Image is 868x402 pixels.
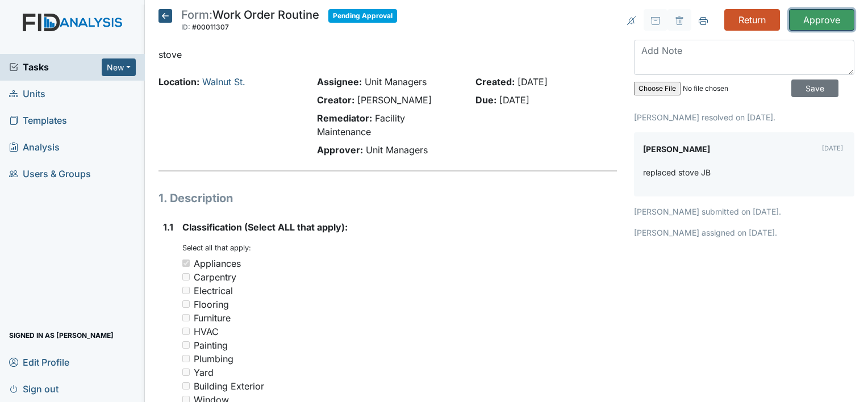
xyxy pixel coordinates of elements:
[182,314,190,321] input: Furniture
[9,85,45,103] span: Units
[475,94,496,106] strong: Due:
[634,111,854,123] p: [PERSON_NAME] resolved on [DATE].
[181,23,190,31] span: ID:
[789,9,854,31] input: Approve
[182,328,190,335] input: HVAC
[9,112,67,129] span: Templates
[182,382,190,390] input: Building Exterior
[475,76,515,87] strong: Created:
[194,257,241,270] div: Appliances
[182,341,190,349] input: Painting
[317,94,354,106] strong: Creator:
[499,94,529,106] span: [DATE]
[9,60,102,74] a: Tasks
[182,300,190,308] input: Flooring
[9,165,91,183] span: Users & Groups
[317,112,372,124] strong: Remediator:
[194,284,233,298] div: Electrical
[163,220,173,234] label: 1.1
[194,311,231,325] div: Furniture
[317,76,362,87] strong: Assignee:
[317,144,363,156] strong: Approver:
[194,270,236,284] div: Carpentry
[182,221,348,233] span: Classification (Select ALL that apply):
[182,287,190,294] input: Electrical
[791,79,838,97] input: Save
[194,379,264,393] div: Building Exterior
[192,23,229,31] span: #00011307
[822,144,843,152] small: [DATE]
[182,244,251,252] small: Select all that apply:
[194,338,228,352] div: Painting
[181,8,212,22] span: Form:
[643,166,711,178] p: replaced stove JB
[9,139,60,156] span: Analysis
[634,227,854,238] p: [PERSON_NAME] assigned on [DATE].
[158,48,617,61] p: stove
[194,366,214,379] div: Yard
[643,141,710,157] label: [PERSON_NAME]
[9,353,69,371] span: Edit Profile
[194,325,219,338] div: HVAC
[518,76,548,87] span: [DATE]
[194,352,233,366] div: Plumbing
[158,190,617,207] h1: 1. Description
[202,76,245,87] a: Walnut St.
[158,76,199,87] strong: Location:
[365,76,427,87] span: Unit Managers
[357,94,432,106] span: [PERSON_NAME]
[182,355,190,362] input: Plumbing
[182,273,190,280] input: Carpentry
[724,9,780,31] input: Return
[182,259,190,267] input: Appliances
[194,298,229,311] div: Flooring
[9,326,114,344] span: Signed in as [PERSON_NAME]
[328,9,397,23] span: Pending Approval
[9,380,59,397] span: Sign out
[102,58,136,76] button: New
[634,206,854,217] p: [PERSON_NAME] submitted on [DATE].
[366,144,428,156] span: Unit Managers
[182,368,190,376] input: Yard
[181,9,319,34] div: Work Order Routine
